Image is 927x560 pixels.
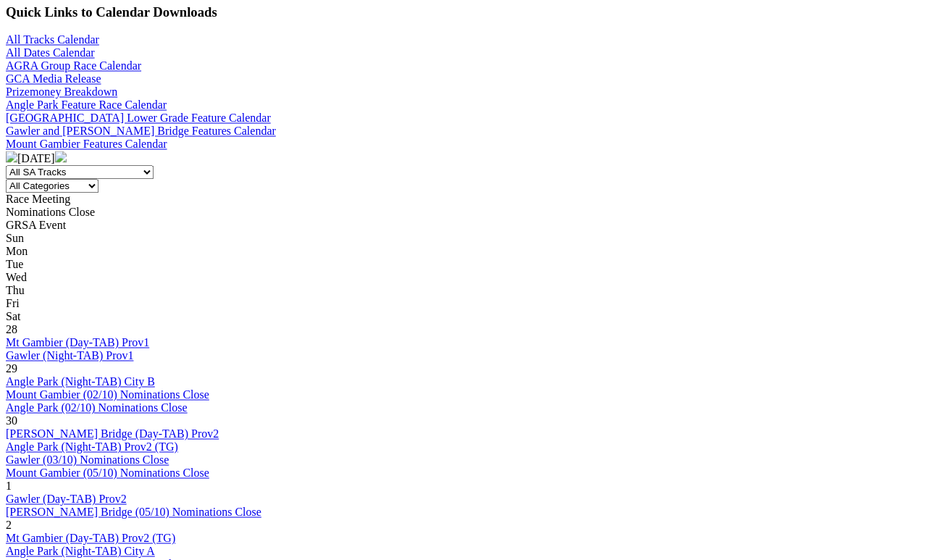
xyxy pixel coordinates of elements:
a: Gawler (Night-TAB) Prov1 [6,349,133,362]
a: All Dates Calendar [6,46,95,59]
span: 2 [6,519,12,531]
div: Sun [6,232,921,245]
a: Angle Park (Night-TAB) Prov2 (TG) [6,440,178,453]
a: [PERSON_NAME] Bridge (Day-TAB) Prov2 [6,427,219,440]
span: 1 [6,480,12,492]
span: 28 [6,323,17,335]
a: Gawler (03/10) Nominations Close [6,454,169,466]
a: GCA Media Release [6,72,101,85]
a: [PERSON_NAME] Bridge (05/10) Nominations Close [6,506,261,518]
a: Angle Park (Night-TAB) City A [6,545,155,557]
div: Sat [6,310,921,323]
a: Mount Gambier (05/10) Nominations Close [6,467,209,479]
a: [GEOGRAPHIC_DATA] Lower Grade Feature Calendar [6,112,271,124]
a: Gawler and [PERSON_NAME] Bridge Features Calendar [6,125,276,137]
div: Wed [6,271,921,284]
a: Prizemoney Breakdown [6,85,117,98]
a: Mt Gambier (Day-TAB) Prov2 (TG) [6,532,175,544]
img: chevron-right-pager-white.svg [55,151,67,162]
div: Tue [6,258,921,271]
div: GRSA Event [6,219,921,232]
div: Fri [6,297,921,310]
span: 30 [6,414,17,427]
span: 29 [6,362,17,375]
a: AGRA Group Race Calendar [6,59,141,72]
div: Race Meeting [6,193,921,206]
a: Angle Park Feature Race Calendar [6,99,167,111]
a: All Tracks Calendar [6,33,99,46]
div: Mon [6,245,921,258]
a: Angle Park (Night-TAB) City B [6,375,155,388]
a: Mt Gambier (Day-TAB) Prov1 [6,336,149,348]
a: Mount Gambier (02/10) Nominations Close [6,388,209,401]
div: Nominations Close [6,206,921,219]
img: chevron-left-pager-white.svg [6,151,17,162]
h3: Quick Links to Calendar Downloads [6,4,921,20]
a: Angle Park (02/10) Nominations Close [6,401,188,414]
a: Gawler (Day-TAB) Prov2 [6,493,127,505]
a: Mount Gambier Features Calendar [6,138,167,150]
div: [DATE] [6,151,921,165]
div: Thu [6,284,921,297]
